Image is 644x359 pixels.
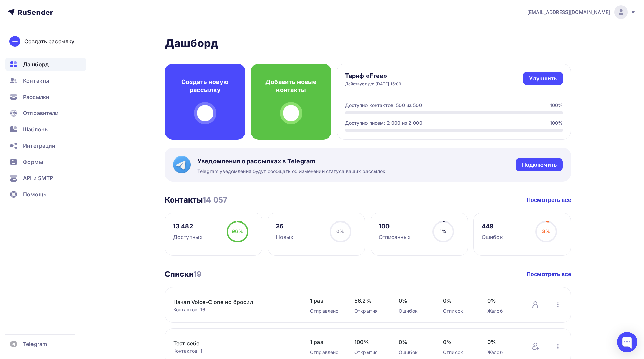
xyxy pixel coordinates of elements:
[482,233,503,241] div: Ошибок
[550,120,563,126] div: 100%
[165,269,202,279] h3: Списки
[354,308,385,314] div: Открытия
[23,174,53,182] span: API и SMTP
[23,190,46,198] span: Помощь
[379,233,411,241] div: Отписанных
[345,72,402,80] h4: Тариф «Free»
[5,74,86,87] a: Контакты
[193,270,202,278] span: 19
[522,161,557,169] div: Подключить
[173,222,203,230] div: 13 482
[379,222,411,230] div: 100
[173,233,203,241] div: Доступных
[550,102,563,109] div: 100%
[23,125,49,133] span: Шаблоны
[345,102,422,109] div: Доступно контактов: 500 из 500
[345,120,422,126] div: Доступно писем: 2 000 из 2 000
[354,349,385,356] div: Открытия
[487,308,518,314] div: Жалоб
[23,77,49,85] span: Контакты
[529,75,557,82] div: Улучшить
[542,228,550,234] span: 3%
[440,228,446,234] span: 1%
[197,157,387,165] span: Уведомления о рассылках в Telegram
[523,72,563,85] a: Улучшить
[5,155,86,169] a: Формы
[443,349,474,356] div: Отписок
[5,106,86,120] a: Отправители
[262,78,320,94] h4: Добавить новые контакты
[173,339,288,347] a: Тест себе
[354,338,385,346] span: 100%
[336,228,344,234] span: 0%
[23,93,49,101] span: Рассылки
[482,222,503,230] div: 449
[399,349,429,356] div: Ошибок
[487,349,518,356] div: Жалоб
[165,37,571,50] h2: Дашборд
[276,222,294,230] div: 26
[345,81,402,87] div: Действует до: [DATE] 15:09
[354,297,385,305] span: 56.2%
[23,60,49,68] span: Дашборд
[527,5,636,19] a: [EMAIL_ADDRESS][DOMAIN_NAME]
[399,308,429,314] div: Ошибок
[23,142,55,150] span: Интеграции
[399,297,429,305] span: 0%
[310,338,341,346] span: 1 раз
[310,349,341,356] div: Отправлено
[5,90,86,104] a: Рассылки
[173,347,296,354] div: Контактов: 1
[23,158,43,166] span: Формы
[310,308,341,314] div: Отправлено
[310,297,341,305] span: 1 раз
[165,195,227,205] h3: Контакты
[527,270,571,278] a: Посмотреть все
[232,228,243,234] span: 96%
[276,233,294,241] div: Новых
[173,306,296,313] div: Контактов: 16
[527,9,610,16] span: [EMAIL_ADDRESS][DOMAIN_NAME]
[176,78,235,94] h4: Создать новую рассылку
[487,338,518,346] span: 0%
[23,340,47,348] span: Telegram
[5,58,86,71] a: Дашборд
[527,196,571,204] a: Посмотреть все
[197,168,387,175] span: Telegram уведомления будут сообщать об изменении статуса ваших рассылок.
[5,123,86,136] a: Шаблоны
[443,308,474,314] div: Отписок
[487,297,518,305] span: 0%
[443,338,474,346] span: 0%
[23,109,59,117] span: Отправители
[24,37,74,45] div: Создать рассылку
[173,298,288,306] a: Начал Voice-Clone но бросил
[443,297,474,305] span: 0%
[203,195,227,204] span: 14 057
[399,338,429,346] span: 0%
